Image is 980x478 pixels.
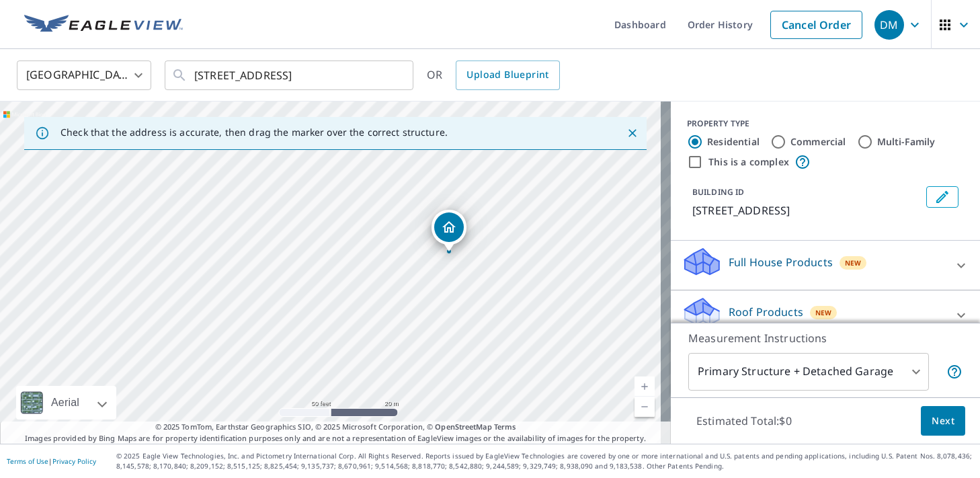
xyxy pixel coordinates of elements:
[688,353,929,391] div: Primary Structure + Detached Garage
[7,457,96,465] p: |
[692,202,921,218] p: [STREET_ADDRESS]
[729,254,833,270] p: Full House Products
[52,456,96,466] a: Privacy Policy
[466,67,548,83] span: Upload Blueprint
[770,11,862,39] a: Cancel Order
[116,451,973,471] p: © 2025 Eagle View Technologies, Inc. and Pictometry International Corp. All Rights Reserved. Repo...
[686,406,803,436] p: Estimated Total: $0
[427,61,560,90] div: OR
[708,155,789,169] label: This is a complex
[790,135,846,149] label: Commercial
[688,330,963,346] p: Measurement Instructions
[707,135,760,149] label: Residential
[60,126,448,138] p: Check that the address is accurate, then drag the marker over the correct structure.
[946,364,963,380] span: Your report will include the primary structure and a detached garage if one exists.
[692,186,744,198] p: BUILDING ID
[194,56,386,94] input: Search by address or latitude-longitude
[921,406,965,436] button: Next
[7,456,48,466] a: Terms of Use
[635,397,655,417] a: Current Level 19, Zoom Out
[874,10,904,40] div: DM
[729,304,803,320] p: Roof Products
[435,422,491,432] a: OpenStreetMap
[635,376,655,397] a: Current Level 19, Zoom In
[47,386,83,420] div: Aerial
[624,124,641,142] button: Close
[926,186,958,208] button: Edit building 1
[682,246,969,284] div: Full House ProductsNew
[687,118,964,130] div: PROPERTY TYPE
[877,135,936,149] label: Multi-Family
[494,422,516,432] a: Terms
[456,61,559,90] a: Upload Blueprint
[932,413,954,430] span: Next
[845,257,862,268] span: New
[682,296,969,334] div: Roof ProductsNew
[155,422,516,433] span: © 2025 TomTom, Earthstar Geographics SIO, © 2025 Microsoft Corporation, ©
[815,307,832,318] span: New
[16,386,116,420] div: Aerial
[17,56,151,94] div: [GEOGRAPHIC_DATA]
[24,15,183,35] img: EV Logo
[432,210,466,251] div: Dropped pin, building 1, Residential property, 367 NW 48th St Seattle, WA 98107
